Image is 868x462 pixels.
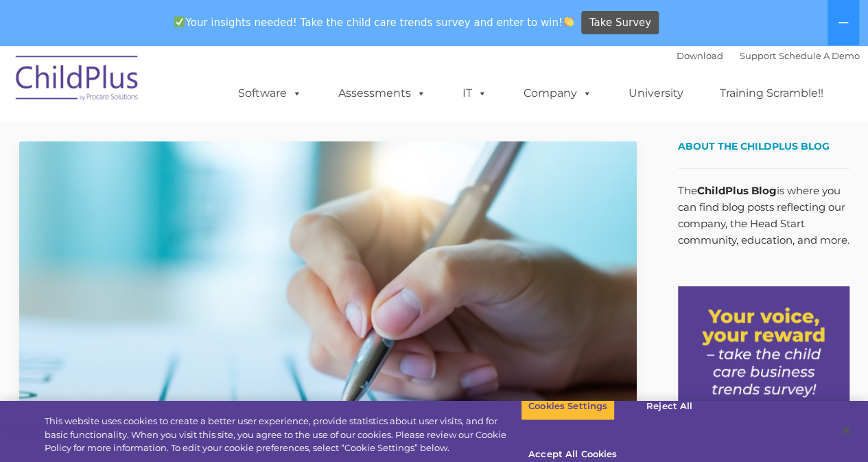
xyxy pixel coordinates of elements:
[678,140,830,152] span: About the ChildPlus Blog
[581,11,659,35] a: Take Survey
[325,80,440,107] a: Assessments
[521,392,615,421] button: Cookies Settings
[626,392,712,421] button: Reject All
[706,80,837,107] a: Training Scramble!!
[9,46,146,115] img: ChildPlus by Procare Solutions
[224,80,316,107] a: Software
[677,50,723,61] a: Download
[563,16,574,27] img: 👏
[169,9,580,36] span: Your insights needed! Take the child care trends survey and enter to win!
[510,80,606,107] a: Company
[779,50,860,61] a: Schedule A Demo
[174,16,185,27] img: ✅
[677,50,860,61] font: |
[678,183,849,249] p: The is where you can find blog posts reflecting our company, the Head Start community, education,...
[615,80,697,107] a: University
[45,415,521,455] div: This website uses cookies to create a better user experience, provide statistics about user visit...
[740,50,776,61] a: Support
[831,415,861,446] button: Close
[697,184,777,197] strong: ChildPlus Blog
[449,80,501,107] a: IT
[589,11,651,35] span: Take Survey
